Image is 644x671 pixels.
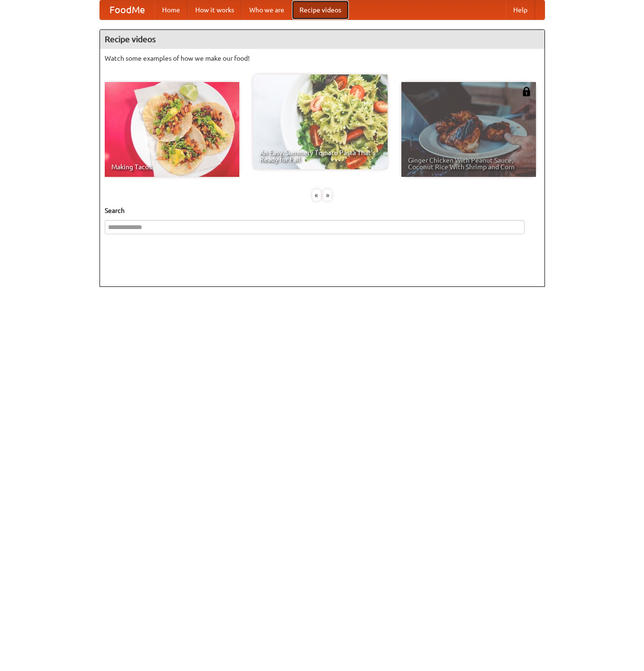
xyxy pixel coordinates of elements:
a: How it works [188,0,242,19]
a: An Easy, Summery Tomato Pasta That's Ready for Fall [253,74,388,169]
h4: Recipe videos [100,30,544,49]
p: Watch some examples of how we make our food! [105,54,540,63]
span: Making Tacos [111,164,233,170]
a: Who we are [242,0,292,19]
a: Making Tacos [105,82,239,177]
div: « [312,189,321,201]
a: Recipe videos [292,0,349,19]
img: 483408.png [522,87,531,96]
span: An Easy, Summery Tomato Pasta That's Ready for Fall [260,149,381,163]
a: Help [506,0,535,19]
a: Home [154,0,188,19]
a: FoodMe [100,0,154,19]
div: » [323,189,332,201]
h5: Search [105,206,540,215]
